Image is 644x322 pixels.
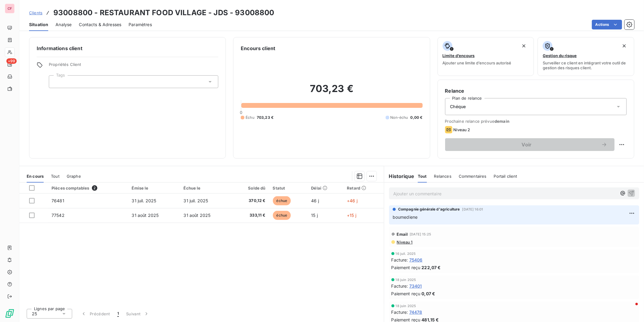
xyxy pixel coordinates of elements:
span: Paiement reçu [391,264,421,271]
span: 46 j [311,198,319,203]
span: Ajouter une limite d’encours autorisé [443,60,512,65]
div: Pièces comptables [52,185,125,191]
div: Échue le [184,186,228,190]
input: Ajouter une valeur [54,79,59,84]
span: Portail client [494,174,517,179]
h3: 93008800 - RESTAURANT FOOD VILLAGE - JDS - 93008800 [53,7,274,18]
span: Email [397,232,408,237]
span: +99 [6,58,17,64]
span: +46 j [347,198,357,203]
span: demain [495,119,509,124]
span: 18 juin 2025 [396,304,416,308]
button: Voir [445,138,615,151]
span: 75406 [409,257,423,263]
span: +15 j [347,213,356,218]
div: Statut [273,186,304,190]
span: En cours [27,174,44,179]
span: Voir [452,142,601,147]
span: Non-échu [391,115,408,120]
span: 0 [240,110,242,115]
span: Paiement reçu [391,290,421,297]
span: boumediene [393,214,418,220]
span: Tout [51,174,59,179]
span: échue [273,196,291,205]
span: 0,07 € [422,290,435,297]
span: 703,23 € [257,115,273,120]
span: Prochaine relance prévue [445,119,627,124]
span: 370,12 € [236,198,266,204]
iframe: Intercom live chat [623,301,638,316]
span: 73401 [409,283,422,289]
span: Commentaires [459,174,487,179]
div: CF [5,4,15,13]
span: Paramètres [129,22,152,28]
span: Chéque [450,104,466,110]
button: Actions [592,20,622,29]
button: Suivant [122,307,153,320]
a: Clients [29,10,42,16]
span: Surveiller ce client en intégrant votre outil de gestion des risques client. [543,60,629,70]
span: 2 [92,185,97,191]
span: 31 août 2025 [184,213,211,218]
span: Facture : [391,283,408,289]
span: 31 août 2025 [132,213,159,218]
span: échue [273,211,291,220]
img: Logo LeanPay [5,309,15,318]
span: Clients [29,10,42,15]
span: Échu [246,115,254,120]
div: Solde dû [236,186,266,190]
h6: Encours client [241,45,275,52]
span: Gestion du risque [543,53,577,58]
span: 25 [32,311,37,317]
span: Relances [434,174,451,179]
span: 0,00 € [411,115,423,120]
h6: Relance [445,87,627,94]
span: Contacts & Adresses [79,22,121,28]
span: Propriétés Client [49,62,218,70]
span: Niveau 1 [396,240,413,245]
span: 1 [117,311,119,317]
span: Situation [29,22,48,28]
div: Émise le [132,186,176,190]
span: 15 j [311,213,318,218]
span: 16 juil. 2025 [396,252,416,255]
span: Facture : [391,257,408,263]
span: 77542 [52,213,65,218]
span: Niveau 2 [454,127,470,132]
span: [DATE] 15:25 [410,232,431,236]
span: 222,07 € [422,264,441,271]
span: 31 juil. 2025 [184,198,208,203]
div: Délai [311,186,340,190]
span: 76481 [52,198,64,203]
button: Limite d’encoursAjouter une limite d’encours autorisé [438,37,534,76]
span: Analyse [55,22,72,28]
span: [DATE] 16:01 [462,207,483,211]
span: 333,11 € [236,212,266,218]
span: Compagnie générale d'agriculture [398,207,460,212]
span: Facture : [391,309,408,315]
h6: Historique [384,173,414,180]
span: Tout [418,174,427,179]
button: 1 [114,307,122,320]
h6: Informations client [37,45,218,52]
span: 31 juil. 2025 [132,198,156,203]
span: 74478 [409,309,422,315]
span: 18 juin 2025 [396,278,416,282]
div: Retard [347,186,380,190]
button: Gestion du risqueSurveiller ce client en intégrant votre outil de gestion des risques client. [538,37,634,76]
button: Précédent [77,307,114,320]
span: Graphe [67,174,81,179]
h2: 703,23 € [241,83,422,101]
span: Limite d’encours [443,53,475,58]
